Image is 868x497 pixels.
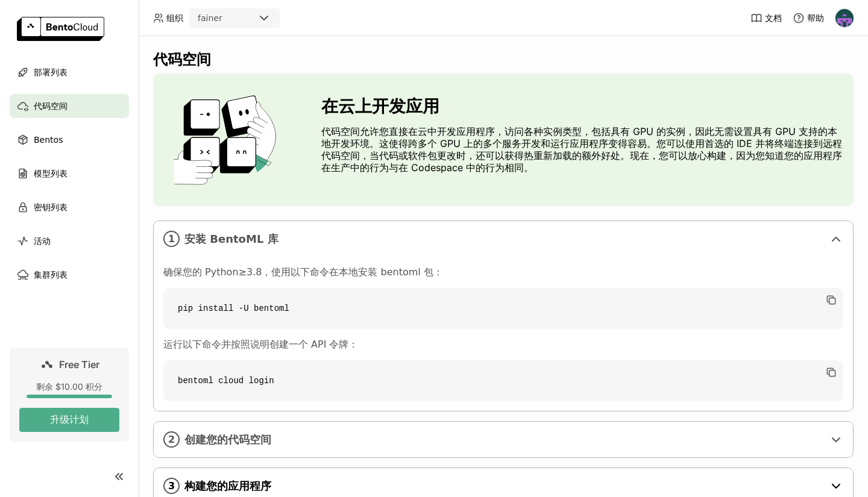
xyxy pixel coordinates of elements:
[184,433,824,446] span: 创建您的代码空间
[154,221,853,257] div: 1安装 BentoML 库
[163,360,843,401] code: bentoml cloud login
[807,13,824,23] span: 帮助
[19,381,119,392] div: 剩余 $10.00 积分
[163,288,843,329] code: pip install -U bentoml
[765,13,782,23] span: 文档
[321,96,844,116] h3: 在云上开发应用
[184,233,824,246] span: 安装 BentoML 库
[163,339,843,351] p: 运行以下命令并按照说明创建一个 API 令牌：
[10,263,129,287] a: 集群列表
[34,234,51,248] span: 活动
[166,13,183,23] span: 组织
[10,229,129,253] a: 活动
[163,431,180,448] i: 2
[153,51,854,69] div: 代码空间
[19,408,119,432] button: 升级计划
[34,166,68,181] span: 模型列表
[10,94,129,118] a: 代码空间
[163,231,180,247] i: 1
[59,358,99,370] span: Free Tier
[10,128,129,152] a: Bentos
[34,200,68,214] span: 密钥列表
[34,99,68,113] span: 代码空间
[34,267,68,282] span: 集群列表
[835,9,854,27] img: jiang wang
[321,125,844,173] p: 代码空间允许您直接在云中开发应用程序，访问各种实例类型，包括具有 GPU 的实例，因此无需设置具有 GPU 支持的本地开发环境。这使得跨多个 GPU 上的多个服务开发和运行应用程序变得容易。您可...
[10,60,129,84] a: 部署列表
[198,12,222,24] div: fainer
[10,161,129,186] a: 模型列表
[163,478,180,494] i: 3
[34,65,68,80] span: 部署列表
[154,422,853,457] div: 2创建您的代码空间
[793,12,824,24] div: 帮助
[184,480,824,493] span: 构建您的应用程序
[34,133,63,147] span: Bentos
[750,12,782,24] a: 文档
[17,17,104,41] img: logo
[10,195,129,219] a: 密钥列表
[163,266,843,278] p: 确保您的 Python≥3.8，使用以下命令在本地安装 bentoml 包：
[224,13,225,25] input: Selected fainer.
[163,95,292,185] img: cover onboarding
[10,348,129,442] a: Free Tier剩余 $10.00 积分升级计划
